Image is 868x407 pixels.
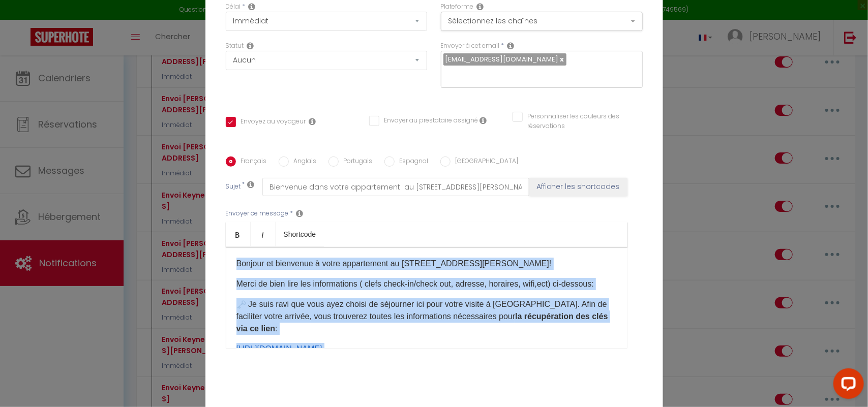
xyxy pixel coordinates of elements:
i: Action Time [249,3,256,11]
label: Anglais [289,156,317,168]
a: [URL][DOMAIN_NAME] [236,345,322,353]
label: Français [236,156,267,168]
a: Bold [226,222,251,246]
label: Portugais [339,156,373,168]
strong: la récupération des clés via ce lien [236,312,608,333]
p: ​​​​ [236,343,617,355]
label: [GEOGRAPHIC_DATA] [451,156,519,168]
span: [EMAIL_ADDRESS][DOMAIN_NAME] [445,54,559,64]
div: ​ [226,247,627,349]
label: Envoyez au voyageur [236,117,306,128]
iframe: LiveChat chat widget [825,364,868,407]
i: Message [296,209,304,217]
label: Statut [226,41,244,51]
a: Shortcode [276,222,324,246]
i: Subject [248,180,255,189]
label: Plateforme [441,2,474,12]
button: Sélectionnez les chaînes [441,12,643,31]
p: Merci de bien lire les informations ( clefs check-in/check out, adresse, horaires, wifi,ect) ci-d... [236,278,617,290]
i: Booking status [247,42,254,50]
i: Envoyer au prestataire si il est assigné [480,116,487,124]
label: Envoyer ce message [226,209,289,218]
p: Bonjour et bienvenue à votre appartement au [STREET_ADDRESS][PERSON_NAME]​!​ [236,258,617,270]
label: Délai [226,2,241,12]
i: Action Channel [477,3,484,11]
i: Envoyer au voyageur [309,117,316,126]
i: Recipient [507,42,515,50]
a: Italic [251,222,276,246]
label: Espagnol [395,156,429,168]
img: 🗝️ [236,300,246,309]
label: Envoyer à cet email [441,41,500,51]
button: Afficher les shortcodes [529,178,627,196]
label: Sujet [226,182,241,193]
p: ​ Je suis ravi que vous ayez choisi de séjourner ici pour votre visite à [GEOGRAPHIC_DATA]. Afin ... [236,298,617,335]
